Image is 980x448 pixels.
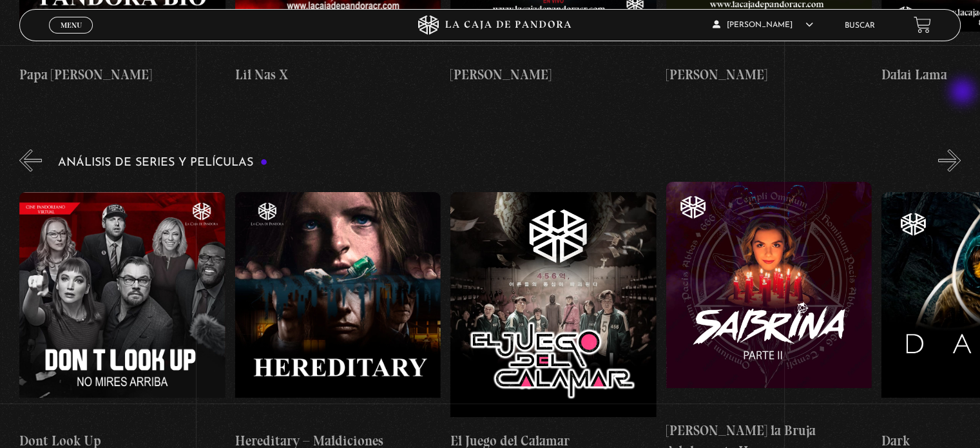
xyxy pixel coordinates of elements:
h4: [PERSON_NAME] [450,64,656,85]
span: Menu [61,21,82,29]
span: Cerrar [56,32,86,41]
a: View your shopping cart [914,16,931,34]
h3: Análisis de series y películas [58,156,267,168]
button: Previous [19,149,42,171]
span: [PERSON_NAME] [713,21,813,29]
button: Next [938,149,961,171]
h4: Lil Nas X [235,64,441,85]
h4: [PERSON_NAME] [666,64,872,85]
h4: Papa [PERSON_NAME] [19,64,225,85]
a: Buscar [845,22,875,30]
